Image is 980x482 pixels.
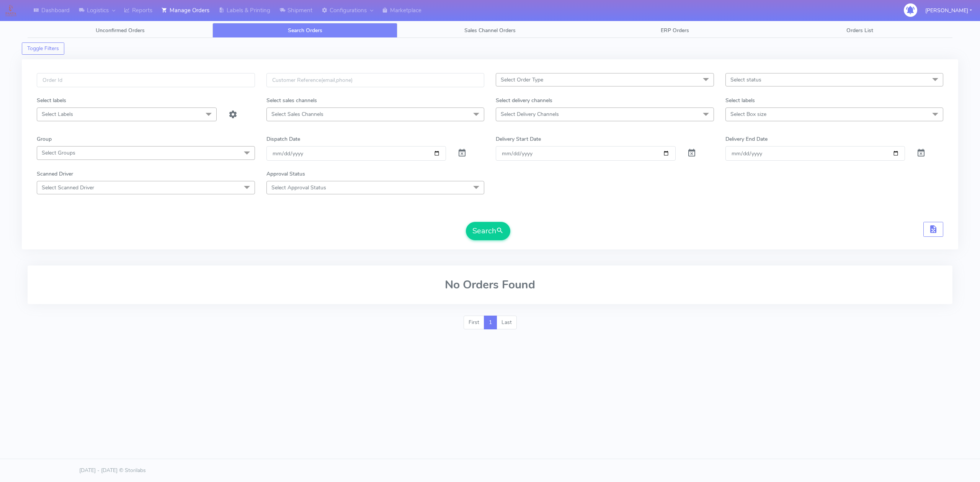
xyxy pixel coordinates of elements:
span: Sales Channel Orders [464,27,516,34]
span: Select status [730,76,761,83]
label: Select labels [37,96,66,104]
span: Select Groups [42,149,75,156]
span: Orders List [846,27,873,34]
label: Dispatch Date [266,135,300,143]
label: Approval Status [266,170,305,178]
label: Delivery Start Date [496,135,541,143]
h2: No Orders Found [37,278,943,291]
button: [PERSON_NAME] [920,3,978,18]
button: Search [466,222,510,240]
label: Group [37,135,52,143]
span: Select Order Type [501,76,543,83]
span: Select Box size [730,111,766,118]
span: ERP Orders [661,27,689,34]
label: Select sales channels [266,96,317,104]
label: Scanned Driver [37,170,73,178]
label: Select delivery channels [496,96,552,104]
button: Toggle Filters [22,42,64,55]
span: Select Labels [42,111,73,118]
span: Select Scanned Driver [42,184,94,191]
span: Search Orders [288,27,322,34]
input: Order Id [37,73,255,87]
label: Select labels [725,96,755,104]
label: Delivery End Date [725,135,768,143]
span: Unconfirmed Orders [96,27,145,34]
input: Customer Reference(email,phone) [266,73,485,87]
span: Select Sales Channels [271,111,323,118]
ul: Tabs [28,23,952,38]
span: Select Approval Status [271,184,326,191]
a: 1 [484,316,497,329]
span: Select Delivery Channels [501,111,559,118]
